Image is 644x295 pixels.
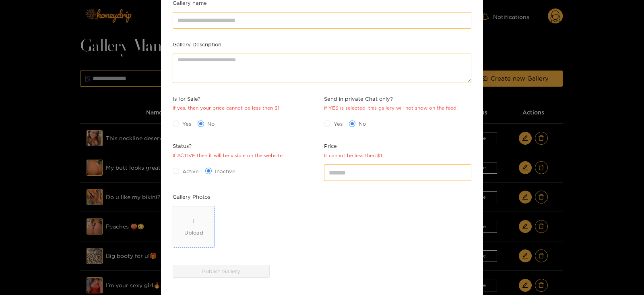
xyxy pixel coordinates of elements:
[173,95,281,103] span: Is for Sale?
[212,167,239,175] span: Inactive
[173,54,471,83] textarea: Gallery Description
[179,167,202,175] span: Active
[173,265,270,278] button: Publish Gallery
[204,120,218,128] span: No
[173,206,214,247] span: plusUpload
[173,104,281,112] div: If yes, then your price cannot be less then $1.
[173,152,284,160] div: If ACTIVE then it will be visible on the website.
[179,120,194,128] span: Yes
[324,95,458,103] span: Send in private Chat only?
[173,12,471,28] input: Gallery name
[173,40,221,48] label: Gallery Description
[330,120,346,128] span: Yes
[173,193,210,201] label: Gallery Photos
[324,152,383,160] div: It cannot be less then $1.
[324,142,383,150] span: Price
[184,229,203,237] div: Upload
[355,120,369,128] span: No
[324,104,458,112] div: If YES is selected, this gallery will not show on the feed!
[173,142,284,150] span: Status?
[191,218,196,224] span: plus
